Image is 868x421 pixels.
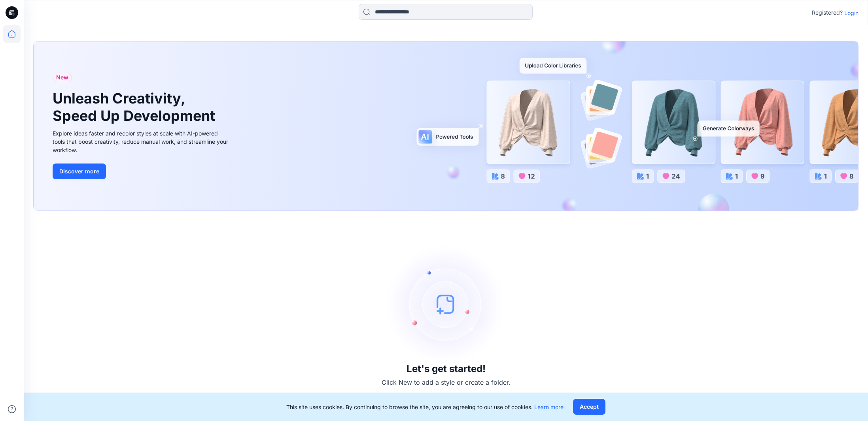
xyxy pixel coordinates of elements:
p: Click New to add a style or create a folder. [382,378,511,387]
h3: Let's get started! [407,363,486,374]
p: Registered? [812,8,843,17]
span: New [56,73,68,82]
a: Learn more [534,404,564,410]
h1: Unleash Creativity, Speed Up Development [53,90,219,124]
p: Login [844,9,859,17]
p: This site uses cookies. By continuing to browse the site, you are agreeing to our use of cookies. [286,403,564,411]
img: empty-state-image.svg [387,245,505,363]
button: Discover more [53,164,106,179]
a: Discover more [53,164,231,179]
div: Explore ideas faster and recolor styles at scale with AI-powered tools that boost creativity, red... [53,129,231,154]
button: Accept [573,399,605,415]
